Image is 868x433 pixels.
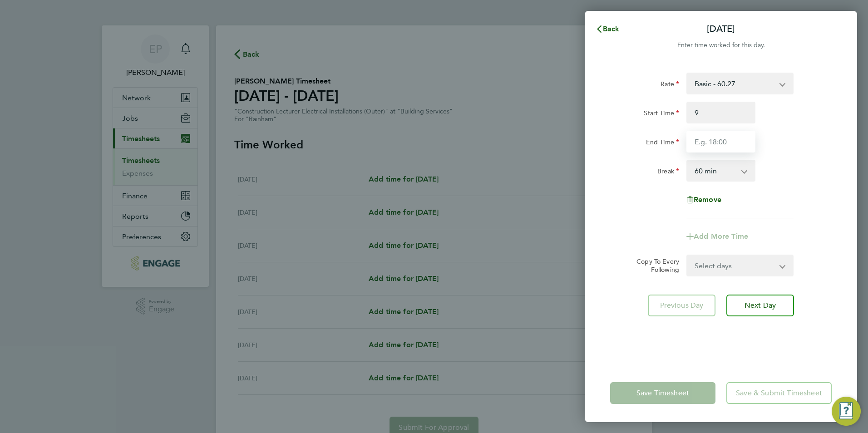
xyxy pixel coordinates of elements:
[686,196,721,203] button: Remove
[644,109,679,120] label: Start Time
[657,167,679,178] label: Break
[726,295,794,316] button: Next Day
[646,138,679,149] label: End Time
[686,102,755,123] input: E.g. 08:00
[585,40,857,51] div: Enter time worked for this day.
[832,397,861,426] button: Engage Resource Center
[587,20,629,38] button: Back
[661,80,679,91] label: Rate
[629,257,679,274] label: Copy To Every Following
[686,131,755,153] input: E.g. 18:00
[707,23,735,35] p: [DATE]
[745,301,776,310] span: Next Day
[694,195,721,204] span: Remove
[603,25,620,33] span: Back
